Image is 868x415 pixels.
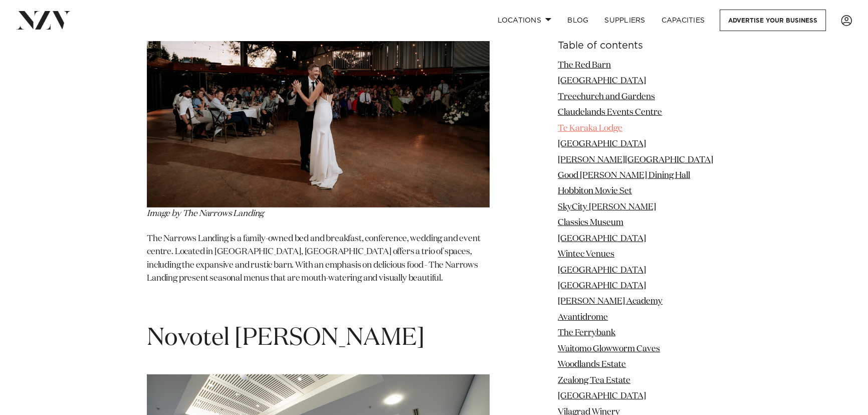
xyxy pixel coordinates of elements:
[489,10,559,31] a: Locations
[558,41,721,51] h6: Table of contents
[558,124,622,133] a: Te Karaka Lodge
[558,345,660,353] a: Waitomo Glowworm Caves
[558,282,646,290] a: [GEOGRAPHIC_DATA]
[558,108,662,117] a: Claudelands Events Centre
[558,171,690,180] a: Good [PERSON_NAME] Dining Hall
[558,360,626,369] a: Woodlands Estate
[559,10,596,31] a: BLOG
[558,61,611,70] a: The Red Barn
[147,233,490,285] p: The Narrows Landing is a family-owned bed and breakfast, conference, wedding and event centre. Lo...
[558,187,632,196] a: Hobbiton Movie Set
[558,235,646,243] a: [GEOGRAPHIC_DATA]
[596,10,653,31] a: SUPPLIERS
[558,203,656,212] a: SkyCity [PERSON_NAME]
[558,266,646,275] a: [GEOGRAPHIC_DATA]
[558,93,655,101] a: Treechurch and Gardens
[558,140,646,148] a: [GEOGRAPHIC_DATA]
[558,329,615,337] a: The Ferrybank
[720,10,826,31] a: Advertise your business
[16,11,71,29] img: nzv-logo.png
[147,326,424,350] span: Novotel [PERSON_NAME]
[558,392,646,400] a: [GEOGRAPHIC_DATA]
[558,77,646,85] a: [GEOGRAPHIC_DATA]
[147,89,490,218] span: Image by The Narrows Landing
[558,219,623,227] a: Classics Museum
[558,313,608,322] a: Avantidrome
[558,250,614,259] a: Wintec Venues
[558,376,630,385] a: Zealong Tea Estate
[558,298,663,306] a: [PERSON_NAME] Academy
[654,10,713,31] a: Capacities
[558,156,713,164] a: [PERSON_NAME][GEOGRAPHIC_DATA]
